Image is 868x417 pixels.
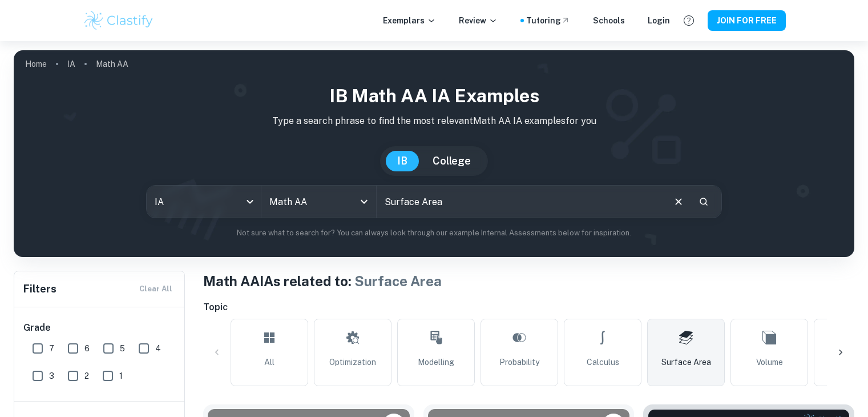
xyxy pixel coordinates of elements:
input: E.g. modelling a logo, player arrangements, shape of an egg... [377,186,663,218]
span: Volume [756,356,783,368]
button: Search [694,192,713,211]
span: Calculus [587,356,619,368]
h6: Grade [23,321,176,335]
p: Math AA [96,58,128,70]
span: 4 [155,342,161,355]
span: 3 [49,370,54,382]
img: profile cover [14,50,854,257]
span: Probability [499,356,539,368]
span: 6 [84,342,90,355]
span: 2 [84,370,89,382]
button: IB [386,151,419,171]
div: IA [147,186,261,218]
img: Clastify logo [83,9,155,32]
h6: Filters [23,281,56,297]
button: Open [356,194,372,210]
h1: IB Math AA IA examples [23,82,845,110]
span: Surface Area [661,356,711,368]
span: Modelling [418,356,454,368]
a: IA [67,56,75,72]
span: 1 [119,370,123,382]
span: 7 [49,342,54,355]
span: Optimization [329,356,376,368]
button: Clear [668,191,689,212]
span: Surface Area [354,273,442,289]
h6: Topic [203,300,854,314]
a: Tutoring [526,14,570,27]
p: Review [459,14,498,27]
span: All [264,356,274,368]
a: Schools [593,14,625,27]
p: Not sure what to search for? You can always look through our example Internal Assessments below f... [23,227,845,239]
p: Exemplars [383,14,436,27]
h1: Math AA IAs related to: [203,271,854,291]
button: Help and Feedback [679,11,699,30]
a: Home [25,56,47,72]
button: College [421,151,482,171]
button: JOIN FOR FREE [708,10,786,31]
a: Login [648,14,670,27]
p: Type a search phrase to find the most relevant Math AA IA examples for you [23,114,845,128]
span: 5 [120,342,125,355]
